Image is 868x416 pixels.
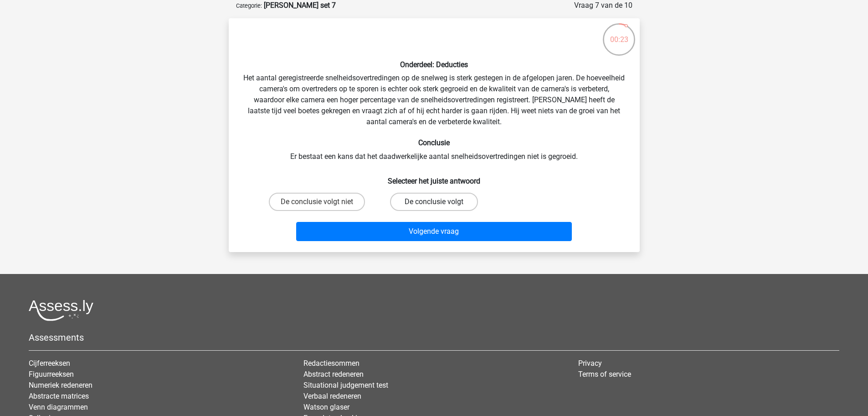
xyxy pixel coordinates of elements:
img: Assessly logo [29,300,93,321]
a: Situational judgement test [303,381,388,390]
a: Numeriek redeneren [29,381,92,390]
div: 00:23 [602,22,636,45]
h6: Onderdeel: Deducties [243,60,625,69]
a: Figuurreeksen [29,370,74,379]
a: Cijferreeksen [29,359,70,368]
label: De conclusie volgt [390,193,478,211]
strong: [PERSON_NAME] set 7 [264,1,336,10]
h6: Conclusie [243,138,625,147]
a: Privacy [578,359,602,368]
label: De conclusie volgt niet [269,193,365,211]
a: Redactiesommen [303,359,360,368]
button: Volgende vraag [296,222,572,241]
small: Categorie: [236,2,262,9]
a: Venn diagrammen [29,403,88,411]
a: Verbaal redeneren [303,392,361,400]
a: Abstracte matrices [29,392,89,400]
div: Het aantal geregistreerde snelheidsovertredingen op de snelweg is sterk gestegen in de afgelopen ... [232,26,636,245]
a: Abstract redeneren [303,370,364,379]
h6: Selecteer het juiste antwoord [243,169,625,185]
a: Watson glaser [303,403,349,411]
h5: Assessments [29,332,839,343]
a: Terms of service [578,370,631,379]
